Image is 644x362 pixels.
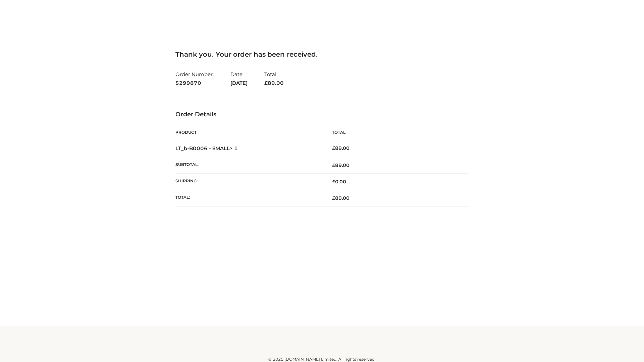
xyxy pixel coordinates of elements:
[175,79,214,87] strong: 5299870
[175,111,469,118] h3: Order Details
[264,80,268,86] span: £
[332,179,335,185] span: £
[230,68,248,89] li: Date:
[230,145,238,152] strong: × 1
[175,68,214,89] li: Order Number:
[175,125,322,140] th: Product
[264,80,284,86] span: 89.00
[264,68,284,89] li: Total:
[332,145,335,151] span: £
[332,162,335,168] span: £
[175,190,322,206] th: Total:
[230,79,248,87] strong: [DATE]
[332,145,350,151] bdi: 89.00
[175,50,469,58] h3: Thank you. Your order has been received.
[175,145,238,152] strong: LT_b-B0006 - SMALL
[332,195,350,201] span: 89.00
[332,179,346,185] bdi: 0.00
[332,162,350,168] span: 89.00
[175,157,322,173] th: Subtotal:
[322,125,469,140] th: Total
[332,195,335,201] span: £
[175,174,322,190] th: Shipping:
